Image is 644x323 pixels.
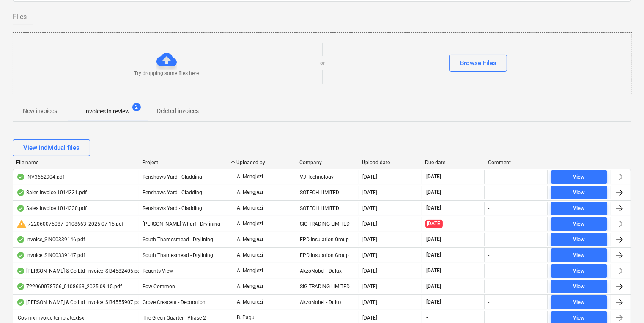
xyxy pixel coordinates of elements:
button: View individual files [13,139,90,156]
div: View [573,298,585,307]
span: [DATE] [425,267,442,274]
div: OCR finished [16,236,25,243]
div: AkzoNobel - Dulux [296,295,359,309]
p: A. Mengjezi [237,220,263,227]
span: Files [13,12,27,22]
span: Renshaws Yard - Cladding [143,174,202,180]
div: Invoice_SIN00339147.pdf [16,252,85,259]
div: [DATE] [362,174,377,180]
p: A. Mengjezi [237,204,263,212]
p: A. Mengjezi [237,251,263,259]
p: A. Mengjezi [237,298,263,306]
span: [DATE] [425,298,442,306]
div: [DATE] [362,284,377,290]
div: View [573,266,585,276]
p: Invoices in review [84,107,130,116]
div: EPD Insulation Group [296,248,359,262]
div: - [488,221,489,227]
div: Sales Invoice 1014330.pdf [16,205,87,212]
p: Deleted invoices [157,107,199,116]
div: OCR finished [16,299,25,306]
span: [DATE] [425,220,443,228]
div: OCR finished [16,268,25,274]
div: View [573,313,585,323]
div: OCR finished [16,283,25,290]
button: View [551,280,607,293]
button: View [551,248,607,262]
div: [DATE] [362,221,377,227]
p: Try dropping some files here [134,70,199,77]
div: - [488,205,489,211]
div: View [573,219,585,229]
div: INV3652904.pdf [16,174,64,180]
div: View [573,172,585,182]
div: [DATE] [362,315,377,321]
p: or [320,60,325,67]
div: Try dropping some files hereorBrowse Files [13,32,632,94]
p: New invoices [23,107,57,116]
div: VJ Technology [296,170,359,184]
span: [DATE] [425,173,442,180]
div: Comment [488,160,544,166]
div: Invoice_SIN00339146.pdf [16,236,85,243]
button: View [551,233,607,246]
div: SOTECH LIMITED [296,186,359,199]
div: Upload date [362,160,419,166]
div: [DATE] [362,205,377,211]
span: warning [16,219,27,229]
span: South Thamesmead - Drylining [143,252,213,258]
button: View [551,170,607,184]
div: AkzoNobel - Dulux [296,264,359,278]
span: Renshaws Yard - Cladding [143,205,202,211]
div: View [573,235,585,245]
div: [PERSON_NAME] & Co Ltd_Invoice_SI34555907.pdf [16,299,142,306]
span: [DATE] [425,283,442,290]
div: SOTECH LIMITED [296,202,359,215]
span: Bow Common [143,284,175,290]
div: [DATE] [362,299,377,305]
span: [DATE] [425,189,442,196]
span: The Green Quarter - Phase 2 [143,315,206,321]
div: View [573,251,585,260]
div: [DATE] [362,252,377,258]
div: OCR finished [16,205,25,212]
div: - [488,315,489,321]
button: View [551,217,607,231]
div: - [488,190,489,196]
span: Renshaws Yard - Cladding [143,190,202,196]
button: View [551,295,607,309]
div: OCR finished [16,252,25,259]
div: Sales Invoice 1014331.pdf [16,189,87,196]
div: View individual files [23,142,79,153]
div: View [573,188,585,198]
iframe: Chat Widget [602,282,644,323]
div: [DATE] [362,237,377,243]
div: OCR finished [16,174,25,180]
p: A. Mengjezi [237,236,263,243]
div: Due date [425,160,481,166]
div: View [573,204,585,213]
div: SIG TRADING LIMITED [296,217,359,231]
div: - [488,299,489,305]
span: Grove Crescent - Decoration [143,299,206,305]
span: [DATE] [425,236,442,243]
div: [DATE] [362,268,377,274]
div: SIG TRADING LIMITED [296,280,359,293]
div: Project [142,160,230,166]
button: View [551,186,607,199]
div: [DATE] [362,190,377,196]
p: B. Pagu [237,314,255,321]
div: - [488,237,489,243]
div: - [488,252,489,258]
div: - [488,284,489,290]
div: - [488,174,489,180]
div: - [488,268,489,274]
button: Browse Files [449,55,507,72]
p: A. Mengjezi [237,283,263,290]
div: EPD Insulation Group [296,233,359,246]
span: Montgomery's Wharf - Drylining [143,221,220,227]
span: Regents View [143,268,173,274]
span: [DATE] [425,251,442,259]
span: - [425,314,429,321]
